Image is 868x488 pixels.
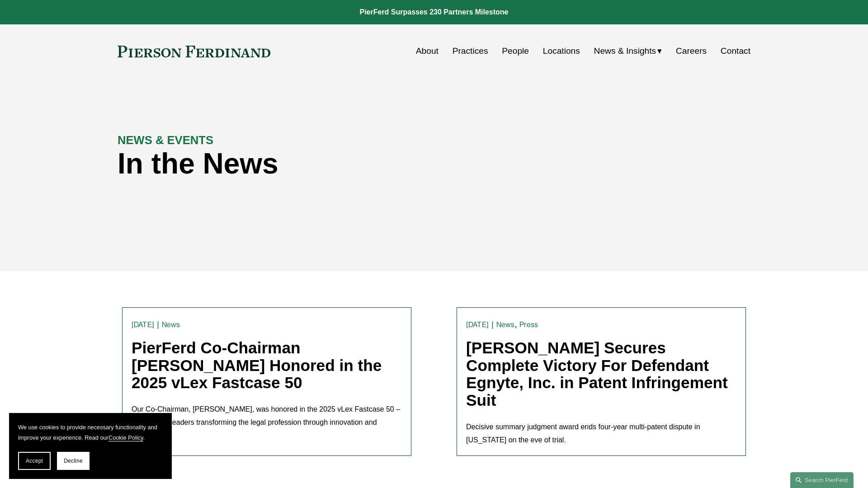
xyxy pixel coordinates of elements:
[496,320,515,329] a: News
[162,320,180,329] a: News
[108,434,143,441] a: Cookie Policy
[594,43,656,59] span: News & Insights
[26,458,43,464] span: Accept
[515,319,517,329] span: ,
[519,320,538,329] a: Press
[721,42,750,60] a: Contact
[416,42,439,60] a: About
[790,472,854,488] a: Search this site
[132,403,402,442] p: Our Co-Chairman, [PERSON_NAME], was honored in the 2025 vLex Fastcase 50 – recognizing leaders tr...
[466,321,489,328] time: [DATE]
[57,452,90,470] button: Decline
[594,42,662,60] a: folder dropdown
[18,422,163,443] p: We use cookies to provide necessary functionality and improve your experience. Read our .
[543,42,580,60] a: Locations
[466,339,728,409] a: [PERSON_NAME] Secures Complete Victory For Defendant Egnyte, Inc. in Patent Infringement Suit
[466,421,736,447] p: Decisive summary judgment award ends four-year multi-patent dispute in [US_STATE] on the eve of t...
[118,147,592,180] h1: In the News
[676,42,707,60] a: Careers
[18,452,51,470] button: Accept
[132,339,382,391] a: PierFerd Co-Chairman [PERSON_NAME] Honored in the 2025 vLex Fastcase 50
[118,134,213,146] strong: NEWS & EVENTS
[132,321,154,328] time: [DATE]
[502,42,529,60] a: People
[64,458,83,464] span: Decline
[453,42,488,60] a: Practices
[9,413,172,479] section: Cookie banner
